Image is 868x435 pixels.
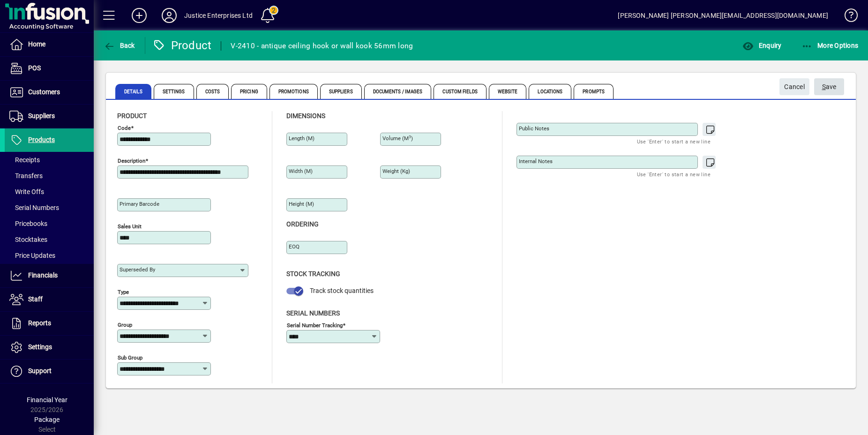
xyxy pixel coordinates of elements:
[822,79,837,95] span: ave
[9,236,47,243] span: Stocktakes
[5,216,94,232] a: Pricebooks
[529,84,571,99] span: Locations
[9,188,44,195] span: Write Offs
[118,223,142,230] mat-label: Sales unit
[289,135,314,142] mat-label: Length (m)
[382,168,410,174] mat-label: Weight (Kg)
[28,136,55,143] span: Products
[118,157,145,164] mat-label: Description
[784,79,805,95] span: Cancel
[9,156,40,164] span: Receipts
[154,7,184,24] button: Profile
[5,200,94,216] a: Serial Numbers
[154,84,194,99] span: Settings
[28,271,58,279] span: Financials
[9,172,43,180] span: Transfers
[5,360,94,383] a: Support
[9,220,47,227] span: Pricebooks
[742,42,781,49] span: Enquiry
[310,287,374,294] span: Track stock quantities
[117,112,147,120] span: Product
[5,152,94,168] a: Receipts
[104,42,135,49] span: Back
[286,309,340,317] span: Serial Numbers
[269,84,318,99] span: Promotions
[799,37,861,54] button: More Options
[28,112,55,120] span: Suppliers
[489,84,527,99] span: Website
[286,112,325,120] span: Dimensions
[286,270,340,277] span: Stock Tracking
[28,40,45,48] span: Home
[28,88,60,96] span: Customers
[289,243,299,250] mat-label: EOQ
[196,84,229,99] span: Costs
[289,201,314,207] mat-label: Height (m)
[28,367,52,375] span: Support
[118,289,129,295] mat-label: Type
[5,105,94,128] a: Suppliers
[101,37,137,54] button: Back
[822,83,826,90] span: S
[118,354,142,361] mat-label: Sub group
[118,125,131,131] mat-label: Code
[118,322,132,328] mat-label: Group
[5,168,94,184] a: Transfers
[434,84,486,99] span: Custom Fields
[364,84,432,99] span: Documents / Images
[5,33,94,56] a: Home
[574,84,614,99] span: Prompts
[5,81,94,104] a: Customers
[28,319,51,327] span: Reports
[27,396,67,404] span: Financial Year
[231,38,413,53] div: V-2410 - antique ceiling hook or wall kook 56mm long
[382,135,413,142] mat-label: Volume (m )
[5,232,94,247] a: Stocktakes
[286,220,319,228] span: Ordering
[838,2,856,32] a: Knowledge Base
[28,295,43,303] span: Staff
[9,252,55,259] span: Price Updates
[28,343,52,351] span: Settings
[5,247,94,263] a: Price Updates
[231,84,267,99] span: Pricing
[28,64,41,72] span: POS
[34,416,60,423] span: Package
[519,158,553,165] mat-label: Internal Notes
[120,266,155,273] mat-label: Superseded by
[5,336,94,359] a: Settings
[120,201,159,207] mat-label: Primary barcode
[637,169,711,180] mat-hint: Use 'Enter' to start a new line
[5,312,94,335] a: Reports
[5,288,94,311] a: Staff
[779,78,809,95] button: Cancel
[9,204,59,211] span: Serial Numbers
[94,37,145,54] app-page-header-button: Back
[637,136,711,147] mat-hint: Use 'Enter' to start a new line
[801,42,859,49] span: More Options
[289,168,313,174] mat-label: Width (m)
[519,125,549,132] mat-label: Public Notes
[814,78,844,95] button: Save
[152,38,212,53] div: Product
[5,184,94,200] a: Write Offs
[740,37,784,54] button: Enquiry
[409,135,411,139] sup: 3
[320,84,362,99] span: Suppliers
[184,8,253,23] div: Justice Enterprises Ltd
[5,264,94,287] a: Financials
[115,84,151,99] span: Details
[618,8,828,23] div: [PERSON_NAME] [PERSON_NAME][EMAIL_ADDRESS][DOMAIN_NAME]
[124,7,154,24] button: Add
[287,322,343,328] mat-label: Serial Number tracking
[5,57,94,80] a: POS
